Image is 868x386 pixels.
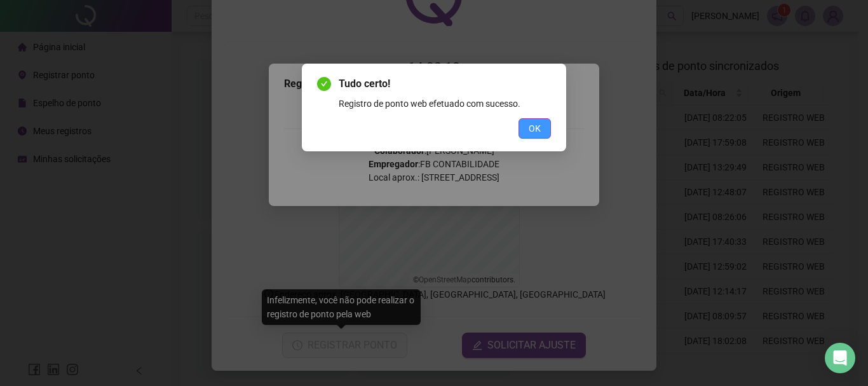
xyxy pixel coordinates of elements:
span: Tudo certo! [339,76,551,92]
span: OK [529,121,541,135]
div: Open Intercom Messenger [825,343,855,373]
div: Registro de ponto web efetuado com sucesso. [339,97,551,111]
button: OK [519,118,551,139]
span: check-circle [317,77,331,91]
